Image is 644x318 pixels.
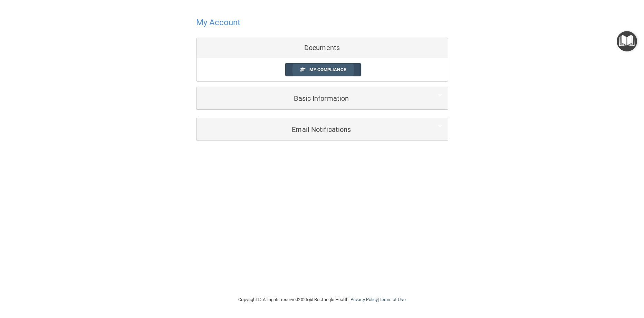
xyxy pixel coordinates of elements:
[196,38,448,58] div: Documents
[379,297,405,302] a: Terms of Use
[196,18,241,27] h4: My Account
[202,95,422,102] h5: Basic Information
[309,67,346,72] span: My Compliance
[202,90,443,106] a: Basic Information
[202,126,422,133] h5: Email Notifications
[202,122,443,137] a: Email Notifications
[350,297,378,302] a: Privacy Policy
[617,31,637,51] button: Open Resource Center
[196,289,448,311] div: Copyright © All rights reserved 2025 @ Rectangle Health | |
